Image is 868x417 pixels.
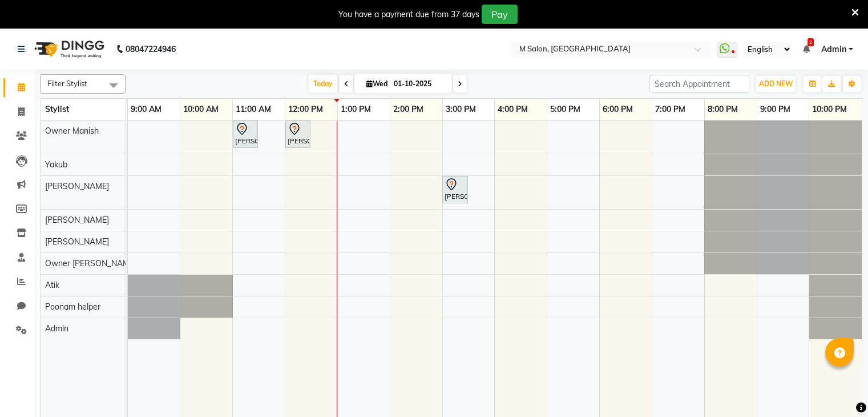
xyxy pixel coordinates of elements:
[759,79,793,88] span: ADD NEW
[45,104,69,114] span: Stylist
[45,258,136,268] span: Owner [PERSON_NAME]
[338,9,479,21] div: You have a payment due from 37 days
[233,101,274,118] a: 11:00 AM
[364,79,390,88] span: Wed
[234,122,257,146] div: [PERSON_NAME], TK01, 11:00 AM-11:30 AM, NANOSHINE LUXURY TREATMENT - Long 11000
[482,5,518,24] button: Pay
[128,101,164,118] a: 9:00 AM
[705,101,741,118] a: 8:00 PM
[495,101,531,118] a: 4:00 PM
[309,75,337,93] span: Today
[338,101,374,118] a: 1:00 PM
[45,215,109,225] span: [PERSON_NAME]
[821,43,846,55] span: Admin
[390,75,447,93] input: 2025-10-01
[652,101,688,118] a: 7:00 PM
[126,33,176,65] b: 08047224946
[547,101,583,118] a: 5:00 PM
[443,178,467,202] div: [PERSON_NAME], TK03, 03:00 PM-03:30 PM, Root Touch-up (upto 1 inches) [MEDICAL_DATA] free
[808,38,814,46] span: 2
[649,75,749,93] input: Search Appointment
[286,122,309,146] div: [PERSON_NAME], TK02, 12:00 PM-12:30 PM, HIGHLIGHTS- WOMEN - Long
[600,101,636,118] a: 6:00 PM
[390,101,426,118] a: 2:00 PM
[45,302,100,312] span: Poonam helper
[45,280,59,290] span: Atik
[45,323,68,334] span: Admin
[443,101,479,118] a: 3:00 PM
[45,236,109,247] span: [PERSON_NAME]
[820,371,857,406] iframe: chat widget
[285,101,326,118] a: 12:00 PM
[180,101,221,118] a: 10:00 AM
[45,181,109,191] span: [PERSON_NAME]
[756,76,796,92] button: ADD NEW
[803,44,810,54] a: 2
[45,126,99,136] span: Owner Manish
[29,33,107,65] img: logo
[809,101,850,118] a: 10:00 PM
[757,101,793,118] a: 9:00 PM
[45,159,67,170] span: Yakub
[47,79,87,88] span: Filter Stylist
